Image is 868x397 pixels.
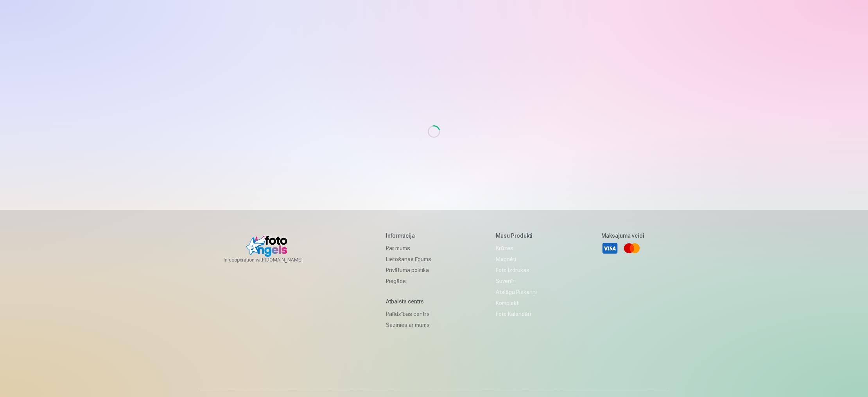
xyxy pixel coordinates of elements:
a: Magnēti [496,254,537,265]
h5: Mūsu produkti [496,232,537,240]
a: Palīdzības centrs [386,309,431,319]
a: Lietošanas līgums [386,254,431,265]
h5: Informācija [386,232,431,240]
h5: Maksājuma veidi [601,232,644,240]
a: Komplekti [496,298,537,309]
a: Mastercard [623,240,640,257]
a: Atslēgu piekariņi [496,287,537,298]
h5: Atbalsta centrs [386,298,431,305]
a: Visa [601,240,619,257]
a: Krūzes [496,243,537,254]
a: Sazinies ar mums [386,319,431,330]
a: Foto kalendāri [496,309,537,319]
a: Piegāde [386,276,431,287]
a: Privātuma politika [386,265,431,276]
a: Par mums [386,243,431,254]
a: Suvenīri [496,276,537,287]
a: [DOMAIN_NAME] [265,257,321,263]
a: Foto izdrukas [496,265,537,276]
span: In cooperation with [224,257,321,263]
